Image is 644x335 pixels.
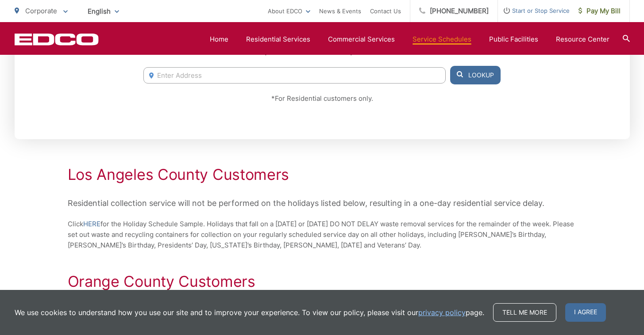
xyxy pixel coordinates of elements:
[81,4,126,19] span: English
[556,34,609,45] a: Resource Center
[268,6,310,16] a: About EDCO
[210,34,228,45] a: Home
[68,197,577,210] p: Residential collection service will not be performed on the holidays listed below, resulting in a...
[413,34,471,45] a: Service Schedules
[15,307,484,318] p: We use cookies to understand how you use our site and to improve your experience. To view our pol...
[83,219,100,229] a: HERE
[489,34,538,45] a: Public Facilities
[25,7,57,15] span: Corporate
[68,166,577,183] h2: Los Angeles County Customers
[143,67,445,84] input: Enter Address
[565,303,606,322] span: I agree
[15,33,99,46] a: EDCD logo. Return to the homepage.
[143,93,500,104] p: *For Residential customers only.
[246,34,310,45] a: Residential Services
[319,6,361,16] a: News & Events
[450,66,501,84] button: Lookup
[68,219,577,251] p: Click for the Holiday Schedule Sample. Holidays that fall on a [DATE] or [DATE] DO NOT DELAY wast...
[68,273,577,290] h2: Orange County Customers
[328,34,395,45] a: Commercial Services
[418,307,466,318] a: privacy policy
[578,6,621,16] span: Pay My Bill
[370,6,401,16] a: Contact Us
[493,303,556,322] a: Tell me more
